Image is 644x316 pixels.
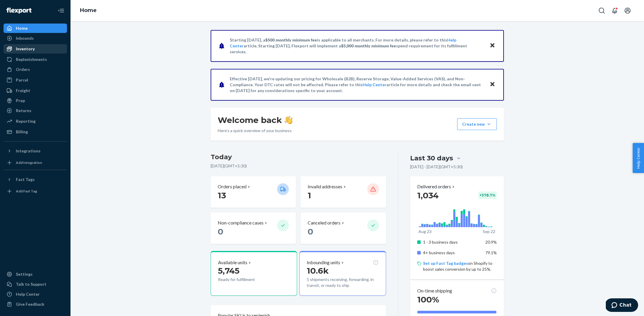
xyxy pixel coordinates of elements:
[307,259,340,266] p: Inbounding units
[4,290,67,299] a: Help Center
[633,143,644,173] button: Help Center
[284,116,293,124] img: hand-wave emoji
[418,229,432,234] p: Aug 23
[211,176,296,208] button: Orders placed 13
[478,192,497,199] div: + 378.7 %
[16,46,35,52] div: Inventory
[211,152,386,162] h3: Today
[4,117,67,126] a: Reporting
[4,300,67,309] button: Give Feedback
[16,189,37,194] div: Add Fast Tag
[308,219,341,226] p: Canceled orders
[211,163,386,169] p: [DATE] ( GMT+5:30 )
[363,82,386,87] a: Help Center
[4,280,67,289] button: Talk to Support
[596,5,608,16] button: Open Search Box
[489,41,496,50] button: Close
[308,227,313,237] span: 0
[16,177,35,182] div: Fast Tags
[218,190,226,200] span: 13
[4,44,67,54] a: Inventory
[16,291,40,297] div: Help Center
[4,24,67,33] a: Home
[4,270,67,279] a: Settings
[218,128,293,134] p: Here’s a quick overview of your business
[423,250,481,256] p: 4+ business days
[75,2,101,19] ol: breadcrumbs
[6,8,31,14] img: Flexport logo
[301,176,386,208] button: Invalid addresses 1
[218,277,272,282] p: Ready for fulfillment
[423,239,481,245] p: 1 - 3 business days
[4,187,67,196] a: Add Fast Tag
[4,34,67,43] a: Inbounds
[16,77,28,83] div: Parcel
[307,266,329,276] span: 10.6k
[211,251,297,296] button: Available units5,745Ready for fulfillment
[299,251,386,296] button: Inbounding units10.6k5 shipments receiving, forwarding, in transit, or ready to ship
[489,80,496,89] button: Close
[230,76,484,94] p: Effective [DATE], we're updating our pricing for Wholesale (B2B), Reserve Storage, Value-Added Se...
[218,227,223,237] span: 0
[307,277,378,288] p: 5 shipments receiving, forwarding, in transit, or ready to ship
[423,261,468,266] a: Set up Fast Tag badges
[4,96,67,105] a: Prep
[622,5,633,16] button: Open account menu
[410,164,463,170] p: [DATE] - [DATE] ( GMT+5:30 )
[308,183,342,190] p: Invalid addresses
[16,301,44,307] div: Give Feedback
[4,127,67,137] a: Billing
[417,287,452,294] p: On-time shipping
[265,37,317,42] span: $500 monthly minimum fee
[80,7,97,14] a: Home
[609,5,620,16] button: Open notifications
[4,106,67,115] a: Returns
[417,183,456,190] button: Delivered orders
[16,118,36,124] div: Reporting
[16,108,31,114] div: Returns
[4,65,67,74] a: Orders
[16,281,46,287] div: Talk to Support
[308,190,311,200] span: 1
[417,190,439,200] span: 1,034
[301,212,386,244] button: Canceled orders 0
[16,148,41,154] div: Integrations
[16,88,30,94] div: Freight
[218,183,246,190] p: Orders placed
[218,219,264,226] p: Non-compliance cases
[16,271,33,277] div: Settings
[16,56,47,62] div: Replenishments
[410,154,453,163] div: Last 30 days
[423,260,497,272] p: on Shopify to boost sales conversion by up to 25%.
[218,259,247,266] p: Available units
[483,229,495,234] p: Sep 22
[211,212,296,244] button: Non-compliance cases 0
[417,295,439,305] span: 100%
[485,240,497,245] span: 20.9%
[218,115,293,125] h1: Welcome back
[16,160,42,165] div: Add Integration
[4,75,67,85] a: Parcel
[4,55,67,64] a: Replenishments
[16,98,25,104] div: Prep
[4,175,67,184] button: Fast Tags
[606,298,638,313] iframe: Opens a widget where you can chat to one of our agents
[4,86,67,95] a: Freight
[4,146,67,156] button: Integrations
[16,35,34,41] div: Inbounds
[485,250,497,255] span: 79.1%
[4,158,67,167] a: Add Integration
[341,43,396,48] span: $5,000 monthly minimum fee
[218,266,239,276] span: 5,745
[16,129,28,135] div: Billing
[16,66,30,72] div: Orders
[457,118,497,130] button: Create new
[230,37,484,55] p: Starting [DATE], a is applicable to all merchants. For more details, please refer to this article...
[16,25,28,31] div: Home
[55,5,67,16] button: Close Navigation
